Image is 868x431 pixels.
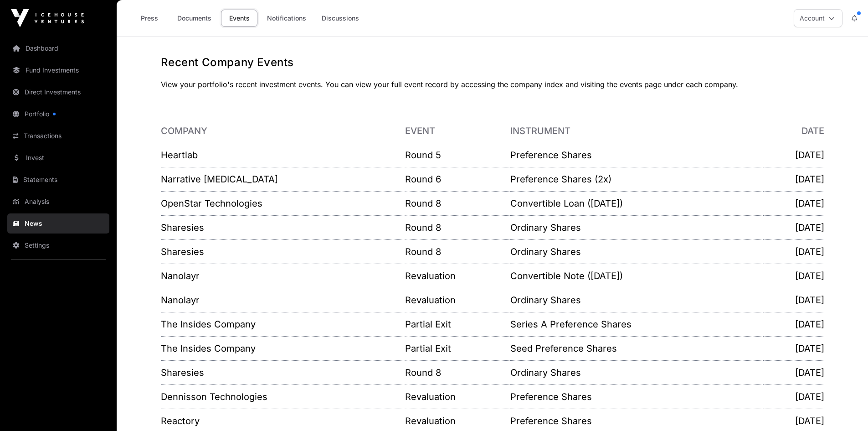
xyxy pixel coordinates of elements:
p: Revaluation [405,294,511,306]
p: [DATE] [763,173,824,186]
a: Narrative [MEDICAL_DATA] [161,174,278,185]
a: Dashboard [7,38,109,58]
a: Statements [7,170,109,190]
p: [DATE] [763,197,824,210]
p: [DATE] [763,390,824,403]
p: Seed Preference Shares [510,342,763,355]
a: Sharesies [161,367,204,378]
a: Sharesies [161,246,204,257]
p: Partial Exit [405,342,511,355]
a: The Insides Company [161,319,256,330]
p: Ordinary Shares [510,221,763,234]
a: Nanolayr [161,295,200,306]
p: View your portfolio's recent investment events. You can view your full event record by accessing ... [161,79,824,90]
a: Invest [7,148,109,168]
a: Sharesies [161,222,204,233]
p: [DATE] [763,342,824,355]
p: Round 8 [405,245,511,258]
p: Convertible Note ([DATE]) [510,270,763,282]
th: Instrument [510,119,763,143]
p: [DATE] [763,221,824,234]
a: Press [131,10,168,27]
p: Round 8 [405,221,511,234]
p: Series A Preference Shares [510,318,763,331]
a: Notifications [261,10,312,27]
h1: Recent Company Events [161,55,824,70]
img: Icehouse Ventures Logo [11,9,84,27]
p: Preference Shares (2x) [510,173,763,186]
a: Discussions [316,10,365,27]
a: Reactory [161,415,200,426]
p: Revaluation [405,270,511,282]
p: Ordinary Shares [510,245,763,258]
a: OpenStar Technologies [161,198,262,209]
th: Event [405,119,511,143]
p: [DATE] [763,270,824,282]
a: Analysis [7,192,109,212]
a: Events [221,10,257,27]
a: Direct Investments [7,82,109,102]
a: Heartlab [161,150,198,161]
button: Account [794,9,842,27]
a: News [7,213,109,234]
th: Company [161,119,405,143]
p: Round 6 [405,173,511,186]
p: Preference Shares [510,415,763,427]
a: Documents [171,10,217,27]
a: Nanolayr [161,270,200,281]
p: [DATE] [763,149,824,161]
p: Preference Shares [510,149,763,161]
a: Portfolio [7,104,109,124]
a: Transactions [7,126,109,146]
th: Date [763,119,824,143]
p: Round 8 [405,366,511,379]
a: The Insides Company [161,343,256,354]
p: Revaluation [405,390,511,403]
p: Ordinary Shares [510,366,763,379]
p: [DATE] [763,318,824,331]
p: Round 5 [405,149,511,161]
a: Dennisson Technologies [161,391,267,402]
p: Preference Shares [510,390,763,403]
p: Round 8 [405,197,511,210]
p: [DATE] [763,294,824,306]
p: Ordinary Shares [510,294,763,306]
p: [DATE] [763,415,824,427]
iframe: Chat Widget [822,387,868,431]
p: Convertible Loan ([DATE]) [510,197,763,210]
p: [DATE] [763,366,824,379]
p: [DATE] [763,245,824,258]
p: Revaluation [405,415,511,427]
a: Fund Investments [7,60,109,80]
p: Partial Exit [405,318,511,331]
a: Settings [7,235,109,255]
